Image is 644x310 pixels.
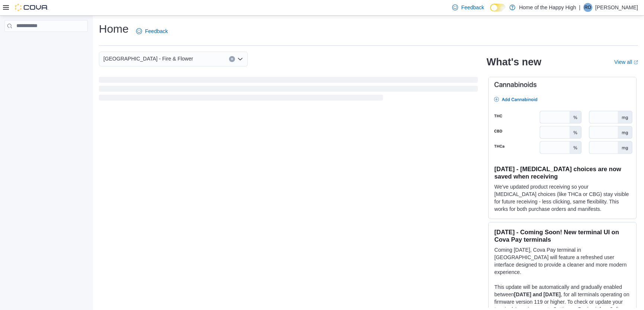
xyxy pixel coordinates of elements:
img: Cova [15,4,48,11]
span: [GEOGRAPHIC_DATA] - Fire & Flower [103,54,193,63]
span: Feedback [145,27,168,35]
p: We've updated product receiving so your [MEDICAL_DATA] choices (like THCa or CBG) stay visible fo... [495,183,630,213]
p: Home of the Happy High [519,3,576,12]
a: View allExternal link [614,59,638,65]
button: Open list of options [237,56,243,62]
p: [PERSON_NAME] [595,3,638,12]
p: Coming [DATE], Cova Pay terminal in [GEOGRAPHIC_DATA] will feature a refreshed user interface des... [495,246,630,276]
button: Clear input [229,56,235,62]
nav: Complex example [4,33,88,51]
h2: What's new [487,56,541,68]
strong: [DATE] and [DATE] [514,291,561,297]
h3: [DATE] - [MEDICAL_DATA] choices are now saved when receiving [495,165,630,180]
span: Loading [99,78,478,102]
input: Dark Mode [490,4,506,12]
span: Feedback [461,4,484,11]
h3: [DATE] - Coming Soon! New terminal UI on Cova Pay terminals [495,228,630,243]
a: Feedback [133,24,171,39]
svg: External link [634,60,638,65]
span: Dark Mode [490,12,490,12]
span: RO [585,3,591,12]
div: Renata Owen [583,3,592,12]
p: | [579,3,580,12]
h1: Home [99,22,129,36]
